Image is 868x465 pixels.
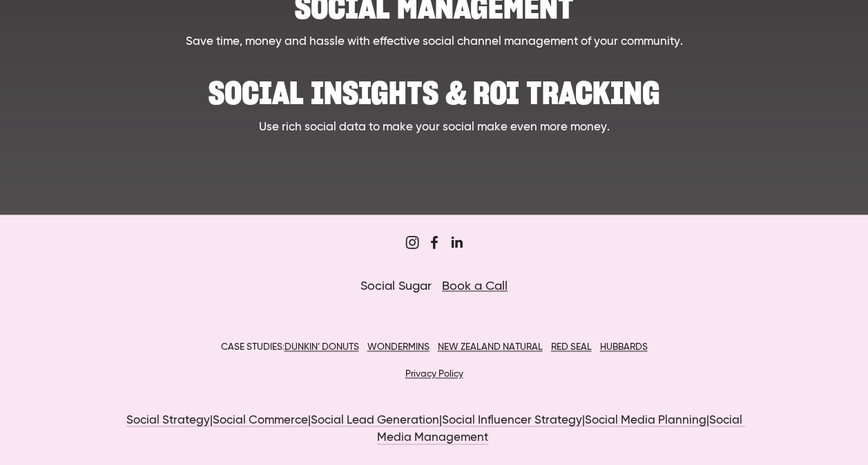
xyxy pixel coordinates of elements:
a: RED SEAL [551,342,592,352]
a: Social Commerce [213,414,308,427]
p: Use rich social data to make your social make even more money. [119,119,749,137]
a: WONDERMINS [367,342,430,352]
span: Social Sugar [360,280,432,293]
a: Jordan Eley [450,235,463,249]
a: HUBBARDS [600,342,648,352]
a: Privacy Policy [405,369,463,379]
a: Social Lead Generation [311,414,439,427]
h2: Social Insights & ROI Tracking [119,65,749,107]
a: Social Strategy [126,414,210,427]
a: Sugar Digi [427,235,441,249]
p: Save time, money and hassle with effective social channel management of your community. [119,33,749,51]
p: | | | | | [119,411,749,446]
a: Social Insights & ROI Tracking Use rich social data to make your social make even more money. [119,65,749,137]
a: Social Media Management [377,414,745,444]
a: Sugar&Partners [405,235,419,249]
a: Book a Call [442,280,508,293]
a: NEW ZEALAND NATURAL [438,342,543,352]
p: CASE STUDIES: [119,339,749,357]
a: Social Media Planning [585,414,706,427]
a: Social Influencer Strategy [442,414,582,427]
a: DUNKIN’ DONUTS [284,342,359,352]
